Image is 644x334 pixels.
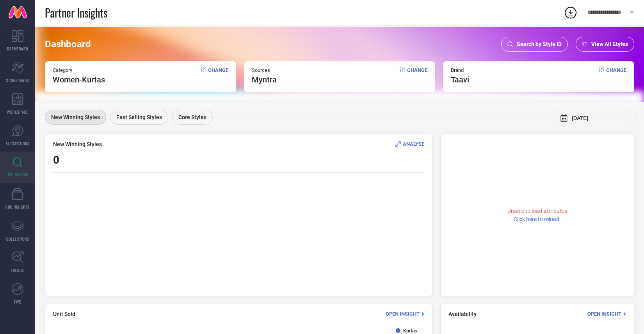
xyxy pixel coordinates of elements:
span: Sources [252,67,277,73]
span: Change [208,67,228,84]
div: Open Insight [587,310,626,318]
span: Search by Style ID [517,41,562,47]
div: Open download list [564,5,578,20]
span: Open Insight [587,311,621,317]
span: SUGGESTIONS [6,141,30,146]
span: Click here to reload. [514,216,561,222]
span: ANALYSE [403,141,424,147]
span: taavi [451,75,469,84]
span: View All Styles [591,41,628,47]
span: Change [606,67,626,84]
input: Select month [572,115,630,121]
span: INSPIRATION [7,171,28,177]
span: Brand [451,67,469,73]
span: Availability [448,311,477,317]
span: SCORECARDS [6,77,29,83]
span: COLLECTIONS [6,236,29,242]
span: Unit Sold [53,311,75,317]
span: CDC INSIGHTS [5,204,30,210]
span: 0 [53,154,59,166]
span: Fast Selling Styles [116,114,162,120]
span: Women-Kurtas [53,75,105,84]
span: New Winning Styles [51,114,100,120]
span: myntra [252,75,277,84]
span: Partner Insights [45,5,107,21]
span: Dashboard [45,39,91,50]
span: FWD [14,299,21,305]
span: Category [53,67,105,73]
span: Change [407,67,427,84]
span: Open Insight [386,311,420,317]
text: Kurtas [403,328,417,334]
span: Unable to load attributes [507,208,567,214]
span: TRENDS [11,267,24,273]
span: WORKSPACE [7,109,28,115]
span: DASHBOARD [7,46,28,52]
span: Core Styles [178,114,206,120]
div: Open Insight [386,310,424,318]
div: Analyse [395,140,424,148]
span: New Winning Styles [53,141,102,147]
